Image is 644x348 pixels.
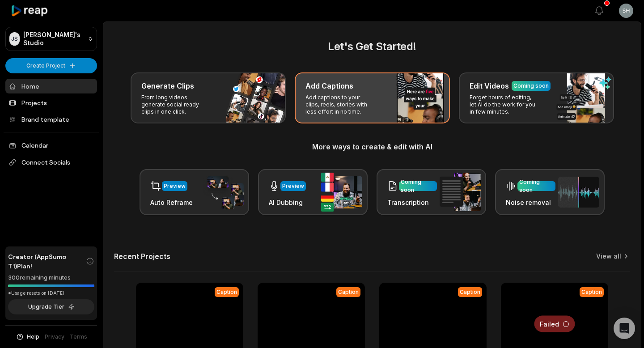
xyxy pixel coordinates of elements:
h3: Noise removal [506,198,555,207]
img: transcription.png [440,173,481,211]
a: Terms [70,333,87,341]
div: JS [9,32,20,46]
a: Privacy [45,333,64,341]
button: Help [16,333,39,341]
div: Coming soon [519,178,554,194]
span: Creator (AppSumo T1) Plan! [8,252,86,271]
button: Upgrade Tier [8,299,94,314]
span: Help [27,333,39,341]
div: Mots-clés [111,53,137,59]
img: website_grey.svg [14,23,21,30]
div: Open Intercom Messenger [614,318,635,339]
div: v 4.0.25 [25,14,44,21]
h3: More ways to create & edit with AI [114,141,630,152]
h3: Auto Reframe [150,198,193,207]
h3: Add Captions [305,81,353,91]
a: Home [5,79,97,93]
div: Coming soon [513,82,549,90]
h3: AI Dubbing [269,198,306,207]
p: Forget hours of editing, let AI do the work for you in few minutes. [470,94,539,115]
a: Brand template [5,112,97,127]
span: Connect Socials [5,154,97,170]
div: 300 remaining minutes [8,273,94,282]
h3: Transcription [387,198,437,207]
a: View all [596,252,621,261]
a: Calendar [5,138,97,153]
h3: Generate Clips [141,81,194,91]
h2: Let's Get Started! [114,38,630,55]
h3: Edit Videos [470,81,509,91]
img: ai_dubbing.png [321,173,362,212]
img: tab_keywords_by_traffic_grey.svg [102,52,109,59]
div: Preview [282,182,304,190]
img: logo_orange.svg [14,14,21,21]
h2: Recent Projects [114,252,170,261]
img: auto_reframe.png [203,175,244,210]
div: *Usage resets on [DATE] [8,290,94,297]
div: Coming soon [401,178,435,194]
button: Create Project [5,58,97,73]
div: Domaine: [DOMAIN_NAME] [23,23,101,30]
p: From long videos generate social ready clips in one click. [141,94,211,115]
a: Projects [5,95,97,110]
img: tab_domain_overview_orange.svg [36,52,43,59]
p: Add captions to your clips, reels, stories with less effort in no time. [305,94,375,115]
div: Preview [164,182,186,190]
img: noise_removal.png [558,177,599,208]
p: [PERSON_NAME]'s Studio [23,31,84,47]
div: Domaine [46,53,69,59]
